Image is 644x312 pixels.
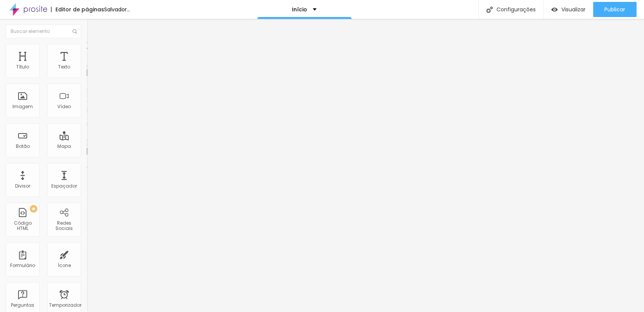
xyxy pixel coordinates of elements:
font: Mapa [57,143,71,149]
font: Texto [58,64,70,70]
input: Buscar elemento [6,25,81,38]
font: Publicar [604,6,625,13]
iframe: Editor [87,19,644,312]
font: Formulário [10,262,35,269]
font: Botão [16,143,30,149]
font: Imagem [12,103,33,110]
font: Perguntas [11,302,34,308]
font: Espaçador [51,183,77,189]
font: Título [16,64,29,70]
img: Ícone [72,29,77,34]
font: Salvador... [104,6,130,13]
font: Redes Sociais [55,220,73,231]
font: Vídeo [57,103,71,110]
font: Início [292,6,307,13]
font: Editor de páginas [55,6,104,13]
font: Código HTML [14,220,32,231]
font: Visualizar [561,6,586,13]
font: Configurações [496,6,536,13]
button: Publicar [593,2,636,17]
font: Divisor [15,183,30,189]
button: Visualizar [544,2,593,17]
img: Ícone [486,6,493,13]
img: view-1.svg [551,6,558,13]
font: Temporizador [49,302,81,308]
font: Ícone [58,262,71,269]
